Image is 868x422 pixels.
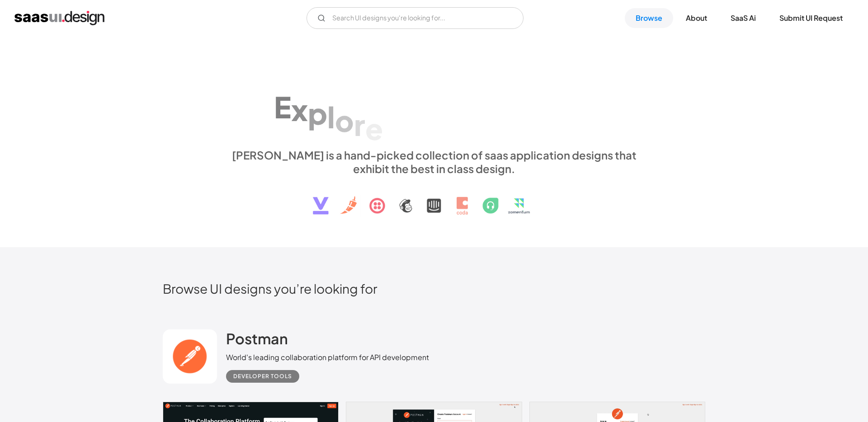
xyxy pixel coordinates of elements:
[675,8,718,28] a: About
[307,7,524,29] input: Search UI designs you're looking for...
[354,107,365,142] div: r
[163,281,705,296] h2: Browse UI designs you’re looking for
[233,371,292,382] div: Developer tools
[14,11,104,25] a: home
[365,111,383,146] div: e
[307,7,524,29] form: Email Form
[274,89,291,124] div: E
[327,99,335,134] div: l
[226,352,429,363] div: World's leading collaboration platform for API development
[335,103,354,138] div: o
[769,8,854,28] a: Submit UI Request
[625,8,673,28] a: Browse
[226,148,642,175] div: [PERSON_NAME] is a hand-picked collection of saas application designs that exhibit the best in cl...
[226,329,288,352] a: Postman
[297,175,571,222] img: text, icon, saas logo
[226,70,642,139] h1: Explore SaaS UI design patterns & interactions.
[291,93,308,127] div: x
[308,96,327,131] div: p
[720,8,767,28] a: SaaS Ai
[226,329,288,347] h2: Postman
